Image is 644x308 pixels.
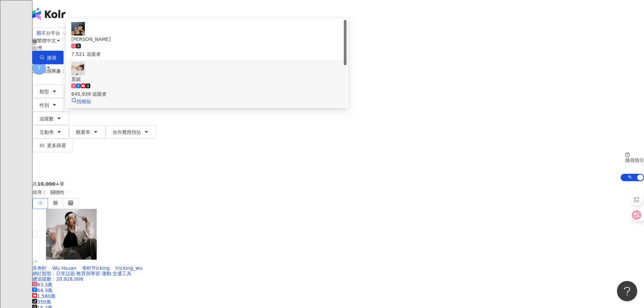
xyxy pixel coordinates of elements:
button: 互動率 [32,125,69,139]
span: appstore [37,31,41,35]
div: 網紅類型 ： [32,271,644,276]
span: 追蹤數 [40,116,54,121]
span: 10,000+ [37,181,59,187]
div: 搜尋指引 [625,158,644,163]
span: 奇軒Tricking [82,265,110,271]
button: 合作費用預估 [105,125,156,139]
span: · [111,271,113,276]
span: tricking_wu [115,265,142,271]
span: 日常話題 [56,271,75,276]
button: 觀看率 [69,125,105,139]
span: 教育與學習 [76,271,100,276]
button: 更多篩選 [32,139,73,152]
span: 運動 [102,271,111,276]
span: 關聯性 [50,187,71,198]
span: 類型 [40,89,49,94]
button: 類型 [32,85,64,98]
div: 不分平台 [37,28,60,39]
span: 您可能感興趣： [32,68,66,74]
span: 64.3萬 [32,288,52,293]
span: 找相似 [77,99,91,104]
span: 性別 [40,102,49,108]
button: 追蹤數 [32,112,69,125]
div: 645,939 追蹤者 [71,90,342,98]
span: · [75,271,76,276]
button: 搜尋 [32,51,64,64]
span: · [100,271,101,276]
div: 排序： [32,187,644,198]
span: 搜尋 [47,55,56,61]
img: KOL Avatar [71,62,85,75]
img: logo [32,8,66,20]
span: T [38,64,41,72]
img: KOL Avatar [46,209,97,260]
div: 居妮 [71,75,342,83]
iframe: Help Scout Beacon - Open [617,281,637,301]
button: 性別 [32,98,64,112]
img: KOL Avatar [71,22,85,35]
span: 1,580萬 [32,293,55,299]
div: 台灣 [32,45,644,51]
div: 總追蹤數 ： 20,928,006 [32,276,644,282]
span: 互動率 [40,129,54,135]
span: Wu Hsuan [52,265,76,271]
div: 7,521 追蹤者 [71,50,342,58]
span: environment [32,40,37,45]
span: 更多篩選 [47,143,66,148]
span: question-circle [625,152,630,157]
span: 合作費用預估 [113,129,141,135]
span: 83.3萬 [32,282,52,287]
div: [PERSON_NAME] [71,35,342,43]
div: 共 筆 [32,181,644,187]
span: 350萬 [32,299,51,305]
span: 吳奇軒 [32,265,47,271]
span: 觀看率 [76,129,90,135]
a: 找相似 [71,99,91,104]
span: 交通工具 [113,271,132,276]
